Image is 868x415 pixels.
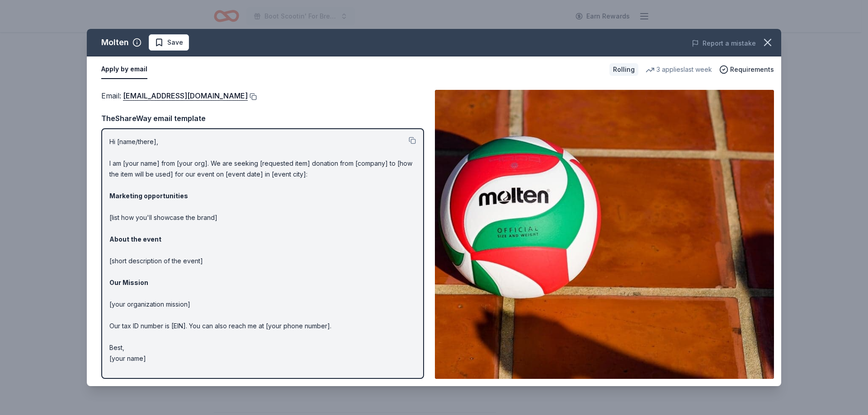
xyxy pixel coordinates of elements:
[109,136,416,364] p: Hi [name/there], I am [your name] from [your org]. We are seeking [requested item] donation from ...
[101,112,424,124] div: TheShareWay email template
[109,279,148,286] strong: Our Mission
[167,37,183,48] span: Save
[646,64,712,75] div: 3 applies last week
[149,34,189,51] button: Save
[730,64,774,75] span: Requirements
[101,60,147,79] button: Apply by email
[101,91,248,100] span: Email :
[109,235,161,243] strong: About the event
[109,192,188,200] strong: Marketing opportunities
[101,35,129,50] div: Molten
[692,38,756,49] button: Report a mistake
[435,90,774,379] img: Image for Molten
[609,63,638,76] div: Rolling
[123,90,248,102] a: [EMAIL_ADDRESS][DOMAIN_NAME]
[719,64,774,75] button: Requirements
